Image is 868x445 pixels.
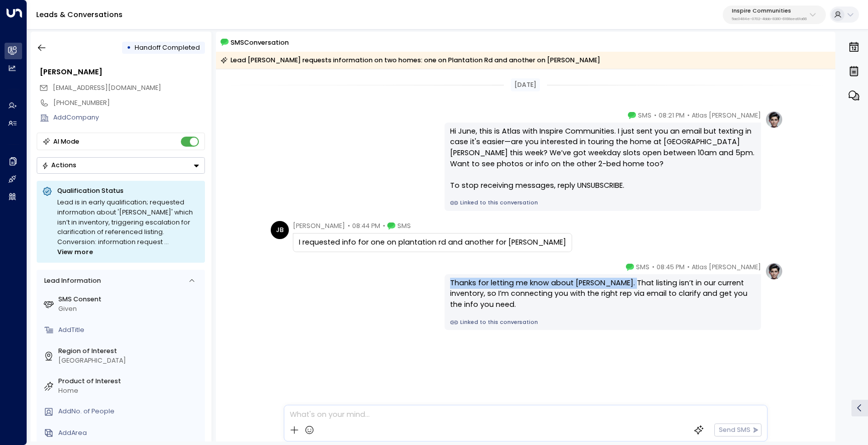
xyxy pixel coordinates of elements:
span: [EMAIL_ADDRESS][DOMAIN_NAME] [53,83,161,92]
p: Inspire Communities [732,8,807,14]
div: Home [58,386,201,396]
span: View more [57,247,93,257]
img: profile-logo.png [765,262,783,280]
span: SMS [397,221,411,231]
span: 08:21 PM [659,110,685,121]
span: Handoff Completed [135,43,200,52]
span: SMS [636,262,649,272]
div: Hi June, this is Atlas with Inspire Communities. I just sent you an email but texting in case it'... [450,126,755,191]
span: Atlas [PERSON_NAME] [692,262,761,272]
div: I requested info for one on plantation rd and another for [PERSON_NAME] [299,237,566,248]
div: Thanks for letting me know about [PERSON_NAME]. That listing isn’t in our current inventory, so I... [450,278,755,310]
p: 5ac0484e-0702-4bbb-8380-6168aea91a66 [732,17,807,21]
span: 08:45 PM [657,262,685,272]
div: • [127,40,131,56]
span: • [348,221,350,231]
div: Lead [PERSON_NAME] requests information on two homes: one on Plantation Rd and another on [PERSON... [221,55,600,65]
div: JB [271,221,289,239]
span: Atlas [PERSON_NAME] [692,110,761,121]
span: SMS Conversation [231,37,289,48]
span: junelavar@yahoo.com [53,83,161,93]
a: Linked to this conversation [450,318,755,326]
span: • [652,262,655,272]
label: SMS Consent [58,295,201,304]
div: Actions [42,161,76,169]
div: Given [58,304,201,314]
div: AddCompany [53,113,205,123]
span: [PERSON_NAME] [293,221,345,231]
button: Actions [37,157,205,174]
span: • [654,110,657,121]
div: Lead Information [41,276,100,286]
a: Linked to this conversation [450,199,755,207]
div: [PHONE_NUMBER] [53,98,205,108]
div: [PERSON_NAME] [40,67,205,78]
div: AddNo. of People [58,407,201,416]
div: [GEOGRAPHIC_DATA] [58,356,201,366]
span: • [687,110,690,121]
span: SMS [638,110,652,121]
label: Product of Interest [58,377,201,386]
div: AddTitle [58,325,201,335]
div: Button group with a nested menu [37,157,205,174]
div: AI Mode [53,137,79,147]
button: Inspire Communities5ac0484e-0702-4bbb-8380-6168aea91a66 [723,6,826,24]
span: • [383,221,385,231]
span: • [687,262,690,272]
div: Lead is in early qualification; requested information about '[PERSON_NAME]' which isn’t in invent... [57,197,199,257]
div: [DATE] [511,78,540,91]
p: Qualification Status [57,186,199,195]
span: 08:44 PM [352,221,380,231]
div: AddArea [58,428,201,438]
a: Leads & Conversations [36,10,123,20]
img: profile-logo.png [765,110,783,129]
label: Region of Interest [58,347,201,356]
